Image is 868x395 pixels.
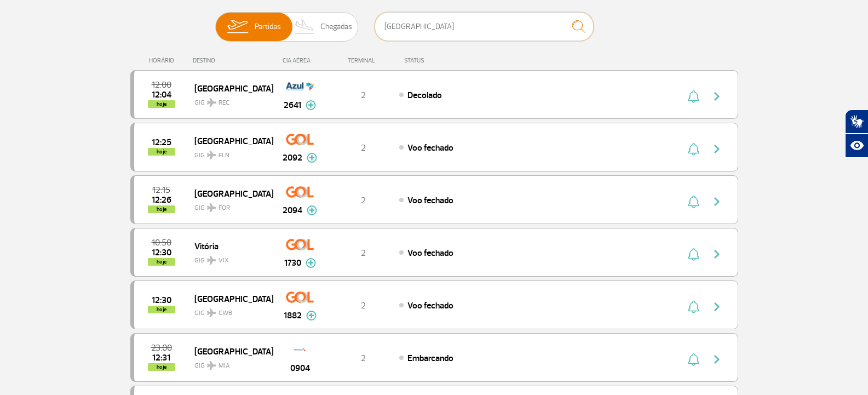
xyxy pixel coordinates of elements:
[194,355,265,371] span: GIG
[207,361,216,370] img: destiny_airplane.svg
[134,57,193,64] div: HORÁRIO
[152,139,171,146] span: 2025-09-26 12:25:00
[255,13,281,41] span: Partidas
[407,248,453,259] span: Voo fechado
[207,98,216,107] img: destiny_airplane.svg
[710,248,723,261] img: seta-direita-painel-voo.svg
[320,13,352,41] span: Chegadas
[194,239,265,253] span: Vitória
[152,354,170,362] span: 2025-09-26 12:31:00
[306,100,316,110] img: mais-info-painel-voo.svg
[361,195,366,206] span: 2
[151,344,172,352] span: 2025-09-25 23:00:00
[688,353,699,366] img: sino-painel-voo.svg
[207,256,216,265] img: destiny_airplane.svg
[148,148,175,156] span: hoje
[688,142,699,156] img: sino-painel-voo.svg
[148,100,175,108] span: hoje
[194,302,265,318] span: GIG
[152,296,171,304] span: 2025-09-26 12:30:00
[220,13,255,41] img: slider-embarque
[306,311,317,320] img: mais-info-painel-voo.svg
[284,309,302,322] span: 1882
[284,99,301,112] span: 2641
[688,248,699,261] img: sino-painel-voo.svg
[152,196,171,204] span: 2025-09-26 12:26:00
[361,300,366,311] span: 2
[361,142,366,153] span: 2
[152,239,171,247] span: 2025-09-26 10:50:00
[845,110,868,134] button: Abrir tradutor de língua de sinais.
[289,13,321,41] img: slider-desembarque
[283,204,302,217] span: 2094
[152,249,171,256] span: 2025-09-26 12:30:00
[207,151,216,159] img: destiny_airplane.svg
[845,134,868,158] button: Abrir recursos assistivos.
[327,57,399,64] div: TERMINAL
[194,250,265,266] span: GIG
[219,308,232,318] span: CWB
[152,186,170,194] span: 2025-09-26 12:15:00
[194,145,265,161] span: GIG
[194,197,265,213] span: GIG
[194,92,265,108] span: GIG
[219,203,230,213] span: FOR
[194,81,265,95] span: [GEOGRAPHIC_DATA]
[407,300,453,311] span: Voo fechado
[194,134,265,148] span: [GEOGRAPHIC_DATA]
[407,90,442,101] span: Decolado
[845,110,868,158] div: Plugin de acessibilidade da Hand Talk.
[194,344,265,358] span: [GEOGRAPHIC_DATA]
[194,291,265,306] span: [GEOGRAPHIC_DATA]
[361,353,366,364] span: 2
[207,203,216,212] img: destiny_airplane.svg
[375,12,594,41] input: Voo, cidade ou cia aérea
[219,98,229,108] span: REC
[193,57,273,64] div: DESTINO
[148,205,175,213] span: hoje
[688,90,699,103] img: sino-painel-voo.svg
[273,57,327,64] div: CIA AÉREA
[219,151,229,161] span: FLN
[688,195,699,208] img: sino-painel-voo.svg
[710,142,723,156] img: seta-direita-painel-voo.svg
[307,153,317,163] img: mais-info-painel-voo.svg
[407,142,453,153] span: Voo fechado
[148,306,175,313] span: hoje
[407,353,453,364] span: Embarcando
[361,90,366,101] span: 2
[361,248,366,259] span: 2
[152,91,171,99] span: 2025-09-26 12:04:00
[710,90,723,103] img: seta-direita-painel-voo.svg
[407,195,453,206] span: Voo fechado
[710,195,723,208] img: seta-direita-painel-voo.svg
[148,363,175,371] span: hoje
[148,258,175,266] span: hoje
[207,308,216,317] img: destiny_airplane.svg
[219,361,230,371] span: MIA
[307,205,317,215] img: mais-info-painel-voo.svg
[306,258,316,268] img: mais-info-painel-voo.svg
[152,81,171,89] span: 2025-09-26 12:00:00
[688,300,699,313] img: sino-painel-voo.svg
[283,151,302,164] span: 2092
[710,353,723,366] img: seta-direita-painel-voo.svg
[194,186,265,201] span: [GEOGRAPHIC_DATA]
[399,57,488,64] div: STATUS
[710,300,723,313] img: seta-direita-painel-voo.svg
[284,256,301,270] span: 1730
[219,256,229,266] span: VIX
[290,362,310,375] span: 0904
